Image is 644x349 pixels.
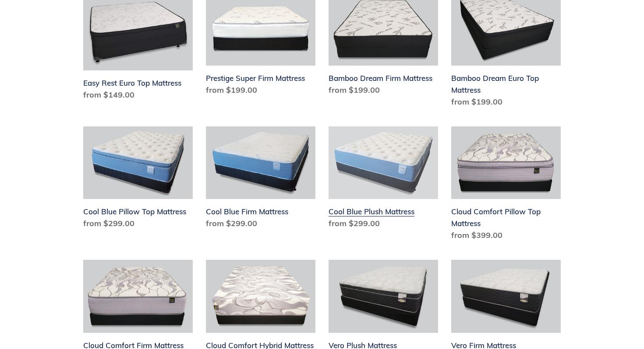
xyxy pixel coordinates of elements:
a: Cool Blue Plush Mattress [329,126,438,233]
a: Cool Blue Firm Mattress [206,126,315,233]
a: Cloud Comfort Pillow Top Mattress [451,126,561,245]
a: Cool Blue Pillow Top Mattress [83,126,193,233]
